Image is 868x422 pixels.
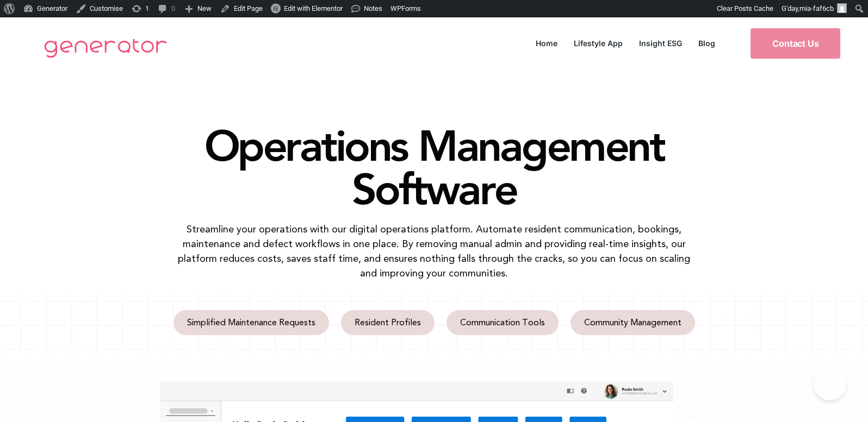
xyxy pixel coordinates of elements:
a: Home [528,36,566,51]
span: Contact Us [772,39,819,48]
a: Contact Us [751,28,840,59]
h1: Operations Management Software [124,124,744,211]
span: Resident Profiles [355,318,421,327]
p: Streamline your operations with our digital operations platform. Automate resident communication,... [171,222,698,280]
nav: Menu [528,36,723,51]
iframe: Toggle Customer Support [814,368,846,400]
a: Insight ESG [631,36,690,51]
a: Simplified Maintenance Requests [173,310,329,335]
a: Lifestyle App [566,36,631,51]
span: Edit with Elementor [284,4,343,12]
a: Blog [690,36,723,51]
span: mia-faf6cb [799,4,834,12]
a: Resident Profiles [341,310,435,335]
span: Communication Tools [460,318,545,327]
a: Community Management [571,310,695,335]
span: Simplified Maintenance Requests [187,318,315,327]
a: Communication Tools [447,310,559,335]
span: Community Management [584,318,681,327]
